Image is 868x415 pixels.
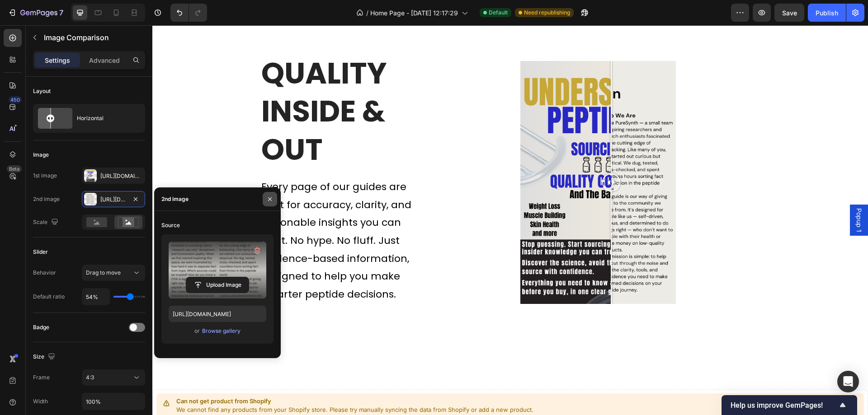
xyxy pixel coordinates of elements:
div: 450 [9,96,22,103]
button: Drag to move [82,265,145,281]
span: or [194,326,200,336]
span: Drag to move [86,269,121,276]
span: Popup 1 [702,183,711,207]
div: 2nd image [33,195,60,203]
div: 1st image [33,172,57,180]
button: Publish [808,4,846,22]
iframe: Design area [152,25,868,415]
button: Show survey - Help us improve GemPages! [731,400,848,410]
span: SHOP THE RANGE [123,290,199,303]
p: Advanced [89,56,120,65]
div: Behavior [33,269,56,277]
div: Slider [33,248,48,256]
div: Size [33,351,57,363]
button: 4:3 [82,369,145,386]
button: <p><span style="font-size:20px;">SHOP THE RANGE</span></p> [108,286,213,308]
p: 7 [59,7,63,18]
span: 4:3 [86,374,94,381]
div: Width [33,397,48,406]
div: Default ratio [33,293,65,301]
div: Undo/Redo [170,4,207,22]
div: Publish [816,8,838,18]
button: Upload Image [186,277,249,293]
p: Settings [45,56,70,65]
div: Scale [33,216,60,228]
span: Help us improve GemPages! [731,401,837,410]
p: Every page of our guides are built for accuracy, clarity, and actionable insights you can trust. ... [109,153,269,278]
span: / [366,8,368,18]
div: Frame [33,373,50,382]
input: Auto [82,289,109,305]
div: Browse gallery [202,327,241,335]
button: Save [774,4,804,22]
button: Browse gallery [202,326,241,336]
div: Horizontal [77,108,132,129]
div: Source [161,221,180,229]
p: We cannot find any products from your Shopify store. Please try manually syncing the data from Sh... [24,380,381,389]
div: Image [33,151,49,159]
p: Image Comparison [44,32,142,43]
div: [URL][DOMAIN_NAME] [100,172,143,180]
div: Badge [33,323,49,331]
h2: Quality Inside & Out [108,28,270,145]
span: Default [489,9,508,17]
span: Need republishing [524,9,570,17]
input: https://example.com/image.jpg [169,306,266,322]
p: Can not get product from Shopify [24,372,381,381]
div: 2nd image [161,195,189,203]
span: Home Page - [DATE] 12:17:29 [370,8,458,18]
div: [URL][DOMAIN_NAME] [100,196,127,204]
div: Beta [7,165,22,173]
div: Layout [33,87,51,95]
input: Auto [82,393,145,410]
div: Open Intercom Messenger [837,371,859,392]
button: 7 [4,4,67,22]
span: Save [782,9,797,17]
